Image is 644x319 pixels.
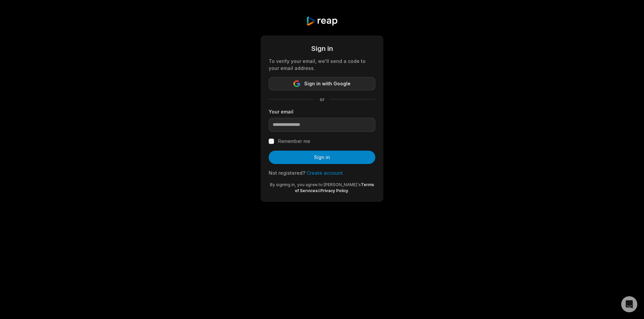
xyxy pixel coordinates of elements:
span: . [348,188,349,193]
span: Sign in with Google [304,80,351,88]
span: By signing in, you agree to [PERSON_NAME]'s [270,182,361,187]
span: Not registered? [269,170,305,176]
button: Sign in with Google [269,77,375,90]
div: Open Intercom Messenger [621,296,637,312]
a: Privacy Policy [320,188,348,193]
span: & [318,188,320,193]
label: Your email [269,108,375,115]
button: Sign in [269,151,375,164]
div: To verify your email, we'll send a code to your email address. [269,58,375,72]
img: reap [306,16,338,26]
a: Create account [307,170,343,176]
a: Terms of Services [295,182,374,193]
span: or [314,96,330,103]
div: Sign in [269,44,375,54]
label: Remember me [278,137,310,145]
